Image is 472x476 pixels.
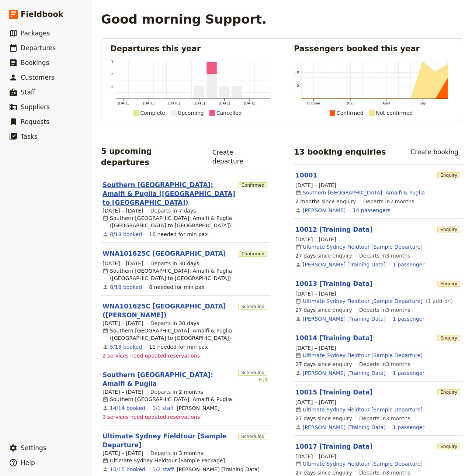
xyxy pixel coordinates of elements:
span: Help [21,459,35,466]
span: Enquiry [437,444,460,449]
a: 10015 [Training Data] [295,389,372,396]
span: [DATE] – [DATE] [295,236,336,243]
span: [DATE] – [DATE] [295,290,336,297]
h2: 13 booking enquiries [294,146,386,158]
span: Departures [21,44,56,52]
a: View the bookings for this departure [110,466,145,473]
a: WNA101625C [GEOGRAPHIC_DATA] [103,249,226,258]
a: Southern [GEOGRAPHIC_DATA]: Amalfi & Puglia [103,370,235,388]
span: Confirmed [239,251,267,257]
span: 2 months [179,389,203,395]
span: Bookings [21,59,49,66]
span: [DATE] – [DATE] [295,453,336,460]
div: Southern [GEOGRAPHIC_DATA]: Amalfi & Puglia ([GEOGRAPHIC_DATA] to [GEOGRAPHIC_DATA]) [103,327,269,342]
tspan: [DATE] [219,101,230,105]
span: 3 services need updated reservations [103,413,200,421]
div: 8 needed for min pax [149,283,205,291]
a: [PERSON_NAME] [Training Data] [303,424,386,431]
span: Tasks [21,133,38,140]
span: Departs in 3 months [359,306,410,314]
span: [DATE] – [DATE] [103,260,143,267]
span: 30 days [179,320,199,326]
a: [PERSON_NAME] [Training Data] [303,315,386,322]
span: Scheduled [238,304,267,310]
tspan: 1 [111,84,113,88]
span: [DATE] – [DATE] [295,344,336,352]
span: Scheduled [238,434,267,439]
div: 11 needed for min pax [149,343,208,351]
span: [DATE] – [DATE] [295,182,336,189]
span: Enquiry [437,281,460,287]
tspan: [DATE] [244,101,256,105]
div: Confirmed [337,108,364,117]
div: Full [238,376,267,383]
tspan: 5 [297,83,299,87]
a: View the bookings for this departure [110,404,145,412]
span: [DATE] – [DATE] [103,207,143,214]
span: Enquiry [437,335,460,341]
tspan: [DATE] [118,101,129,105]
div: Southern [GEOGRAPHIC_DATA]: Amalfi & Puglia [103,396,232,403]
div: Southern [GEOGRAPHIC_DATA]: Amalfi & Puglia ([GEOGRAPHIC_DATA] to [GEOGRAPHIC_DATA]) [103,267,269,282]
div: 16 needed for min pax [149,231,208,238]
span: since enquiry [295,306,352,314]
a: [PERSON_NAME] [Training Data] [303,261,386,268]
span: 2 months [295,199,320,204]
span: Suppliers [21,103,50,111]
a: Ultimate Sydney Fieldtour [Sample Departure] [303,352,423,359]
div: Complete [140,108,165,117]
a: 10001 [295,172,317,179]
a: Southern [GEOGRAPHIC_DATA]: Amalfi & Puglia [303,189,425,196]
span: 7 days [179,208,196,214]
a: 1/1 staff [152,404,174,412]
span: Staff [21,89,35,96]
h2: Departures this year [110,43,270,54]
a: View the passengers for this booking [393,424,424,431]
span: 27 days [295,361,316,367]
tspan: 2 [111,72,113,76]
tspan: July [420,101,426,105]
span: Departs in [150,449,203,457]
span: Fieldbook [21,9,63,20]
tspan: 2025 [346,101,355,105]
a: Ultimate Sydney Fieldtour [Sample Departure] [103,432,235,449]
a: 10017 [Training Data] [295,443,372,450]
a: View the bookings for this departure [110,343,142,351]
a: 10014 [Training Data] [295,334,372,342]
span: Settings [21,444,46,452]
span: Departs in 3 months [359,415,410,422]
h1: Good morning Support. [101,12,267,27]
a: [PERSON_NAME] [Training Data] [303,369,386,377]
a: View the passengers for this booking [393,369,424,377]
tspan: [DATE] [169,101,180,105]
a: View the bookings for this departure [110,283,142,291]
span: Departs in [150,320,199,327]
tspan: [DATE] [194,101,205,105]
span: Departs in 2 months [363,198,414,205]
span: Enquiry [437,389,460,395]
a: Ultimate Sydney Fieldtour [Sample Departure] [303,243,423,251]
span: 2 services need updated reservations [103,352,200,359]
a: View the passengers for this booking [393,315,424,322]
div: Ultimate Sydney Fieldtour [Sample Package] [103,457,225,464]
span: Enquiry [437,227,460,232]
a: Ultimate Sydney Fieldtour [Sample Departure] [303,460,423,468]
span: Confirmed [239,182,267,188]
div: Southern [GEOGRAPHIC_DATA]: Amalfi & Puglia ([GEOGRAPHIC_DATA] to [GEOGRAPHIC_DATA]) [103,214,269,229]
span: ( 1 add-on ) [424,297,453,305]
span: [DATE] – [DATE] [103,449,143,457]
span: Departs in [150,260,199,267]
span: Enquiry [437,172,460,178]
a: View the passengers for this booking [353,207,391,214]
a: Create departure [208,146,270,168]
a: 10013 [Training Data] [295,280,372,287]
span: since enquiry [295,361,352,368]
span: 3 months [179,450,203,456]
span: [DATE] – [DATE] [103,388,143,396]
a: Ultimate Sydney Fieldtour [Sample Departure] [303,406,423,413]
span: Valerie Pek [177,404,219,412]
span: since enquiry [295,198,356,205]
div: Upcoming [178,108,204,117]
span: Requests [21,118,49,125]
tspan: 10 [295,70,299,74]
